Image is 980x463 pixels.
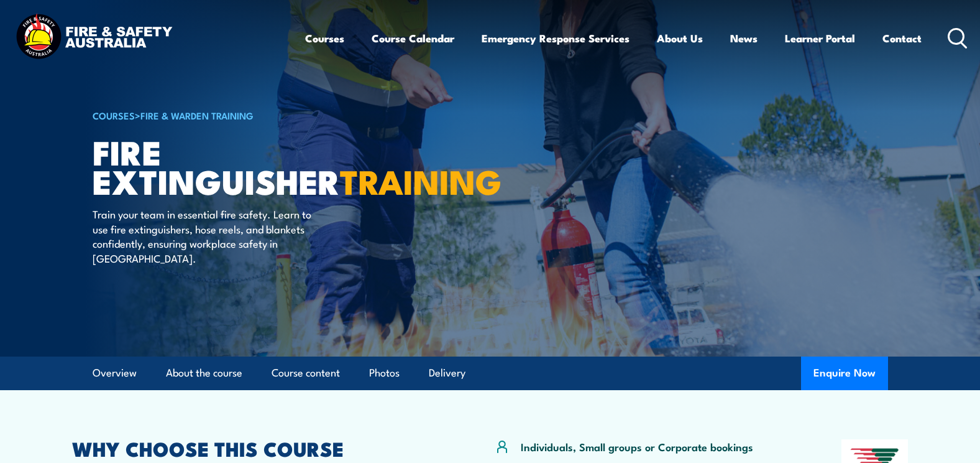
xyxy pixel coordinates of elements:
a: Courses [305,22,344,55]
a: Photos [369,357,400,390]
h6: > [93,108,400,123]
h2: WHY CHOOSE THIS COURSE [72,439,435,457]
a: Contact [882,22,922,55]
a: News [730,22,758,55]
a: About the course [166,357,242,390]
p: Train your team in essential fire safety. Learn to use fire extinguishers, hose reels, and blanke... [93,207,319,265]
a: Learner Portal [785,22,855,55]
p: Individuals, Small groups or Corporate bookings [521,439,753,454]
a: Course content [272,357,340,390]
a: Fire & Warden Training [140,108,254,122]
a: About Us [657,22,703,55]
a: Course Calendar [372,22,454,55]
a: Delivery [429,357,465,390]
a: COURSES [93,108,135,122]
button: Enquire Now [801,357,888,390]
strong: TRAINING [340,154,501,206]
a: Emergency Response Services [482,22,630,55]
h1: Fire Extinguisher [93,137,400,195]
a: Overview [93,357,137,390]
